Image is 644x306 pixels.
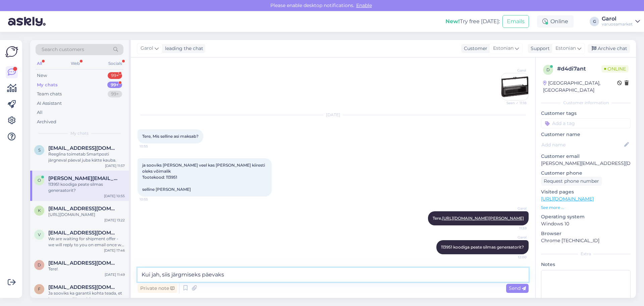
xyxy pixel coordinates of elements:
[37,72,47,79] div: New
[441,245,524,250] span: 113951 koodiga peate silmas generaatorit?
[502,15,529,28] button: Emails
[442,216,524,221] a: [URL][DOMAIN_NAME][PERSON_NAME]
[48,230,118,236] span: vjalkanen@gmail.com
[445,18,460,25] b: New!
[142,163,266,192] span: ja sooviks [PERSON_NAME] veel kas [PERSON_NAME] kiiresti oleks võimalik Tootekood: 113951 selline...
[42,46,84,53] span: Search customers
[541,251,631,257] div: Extra
[142,134,199,139] span: Tere, Mis selline asi maksab?
[541,230,631,237] p: Browser
[541,110,631,117] p: Customer tags
[38,262,41,267] span: d
[48,260,118,266] span: drmaska29@gmail.com
[104,248,125,253] div: [DATE] 17:46
[541,205,631,211] p: See more ...
[602,16,633,21] div: Garol
[501,235,527,240] span: Garol
[501,226,527,231] span: 11:59
[5,45,18,58] img: Askly Logo
[162,45,203,52] div: leading the chat
[48,290,125,302] div: Ja sooviks ka garantii kohta teada, et kaua garantii kestab?
[36,59,43,68] div: All
[528,45,550,52] div: Support
[108,91,122,97] div: 99+
[37,109,43,116] div: All
[37,100,62,107] div: AI Assistant
[541,131,631,138] p: Customer name
[70,130,89,136] span: My chats
[541,261,631,268] p: Notes
[354,2,374,8] span: Enable
[590,17,599,26] div: G
[541,100,631,106] div: Customer information
[138,112,529,118] div: [DATE]
[546,67,550,72] span: d
[69,59,81,68] div: Web
[543,80,617,94] div: [GEOGRAPHIC_DATA], [GEOGRAPHIC_DATA]
[38,147,41,152] span: s
[445,17,500,26] div: Try free [DATE]:
[108,72,122,79] div: 99+
[38,287,41,292] span: f
[38,232,41,237] span: v
[509,285,526,291] span: Send
[48,151,125,163] div: Reeglina toimetab Smartposti järgneval päeval juba kätte kauba.
[588,44,630,53] div: Archive chat
[37,82,58,88] div: My chats
[48,175,118,181] span: onopa.raido@gmail.com
[461,45,487,52] div: Customer
[541,196,594,202] a: [URL][DOMAIN_NAME]
[38,178,41,183] span: o
[48,145,118,151] span: sander.kalso@gmail.com
[48,266,125,272] div: Tere!
[541,141,623,148] input: Add name
[541,177,602,186] div: Request phone number
[104,193,125,199] div: [DATE] 10:55
[541,188,631,195] p: Visited pages
[501,255,527,260] span: 12:00
[501,68,526,73] span: Garol
[48,206,118,212] span: karlkevinpeedumae@gmail.com
[493,45,514,52] span: Estonian
[501,206,527,211] span: Garol
[501,100,526,105] span: Seen ✓ 11:18
[433,216,524,221] span: Tere,
[138,284,177,293] div: Private note
[557,65,601,73] div: # d4di7ant
[48,284,118,290] span: frostdetail.co2@gmail.com
[537,15,574,28] div: Online
[140,144,165,149] span: 10:55
[541,170,631,177] p: Customer phone
[555,45,576,52] span: Estonian
[541,118,631,128] input: Add a tag
[107,59,123,68] div: Socials
[541,237,631,244] p: Chrome [TECHNICAL_ID]
[602,16,640,27] a: Garolvaruosamarket
[541,213,631,220] p: Operating system
[601,65,629,73] span: Online
[107,82,122,88] div: 99+
[541,220,631,227] p: Windows 10
[38,208,41,213] span: k
[37,119,56,125] div: Archived
[105,163,125,168] div: [DATE] 11:57
[541,160,631,167] p: [PERSON_NAME][EMAIL_ADDRESS][DOMAIN_NAME]
[104,218,125,223] div: [DATE] 13:22
[602,21,633,27] div: varuosamarket
[48,181,125,193] div: 113951 koodiga peate silmas generaatorit?
[138,268,529,282] textarea: Kui jah, siis järgmiseks päevak
[48,236,125,248] div: We are waiting for shipment offer - we will reply to you on email once we get it. I can see you h...
[105,272,125,277] div: [DATE] 11:49
[140,197,165,202] span: 10:55
[37,91,62,97] div: Team chats
[141,45,153,52] span: Garol
[501,73,528,100] img: Attachment
[48,212,125,218] div: [URL][DOMAIN_NAME]
[541,153,631,160] p: Customer email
